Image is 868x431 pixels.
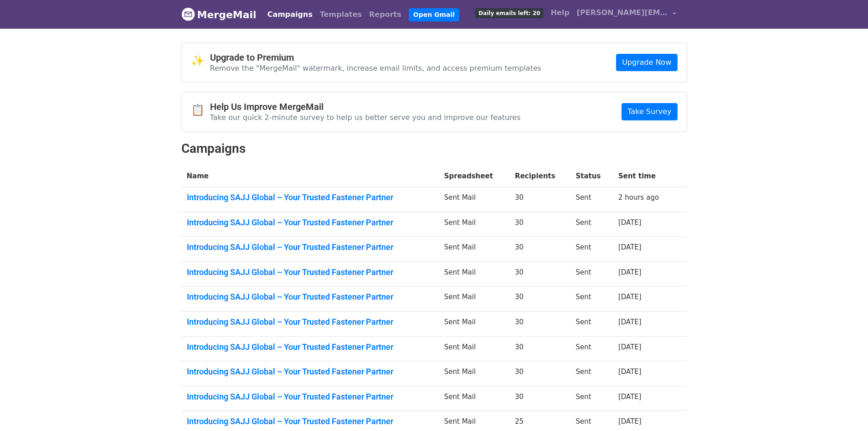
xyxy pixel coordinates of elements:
[316,5,365,24] a: Templates
[618,218,642,227] a: [DATE]
[439,237,509,262] td: Sent Mail
[187,392,433,402] a: Introducing SAJJ Global – Your Trusted Fastener Partner
[618,293,642,301] a: [DATE]
[509,286,570,312] td: 30
[210,52,542,63] h4: Upgrade to Premium
[547,4,573,22] a: Help
[573,4,680,25] a: [PERSON_NAME][EMAIL_ADDRESS][DOMAIN_NAME]
[570,237,612,262] td: Sent
[181,166,439,187] th: Name
[191,104,210,117] span: 📋
[187,416,433,426] a: Introducing SAJJ Global – Your Trusted Fastener Partner
[570,361,612,386] td: Sent
[618,368,642,376] a: [DATE]
[439,386,509,411] td: Sent Mail
[181,7,195,21] img: MergeMail logo
[509,336,570,361] td: 30
[509,386,570,411] td: 30
[187,317,433,327] a: Introducing SAJJ Global – Your Trusted Fastener Partner
[509,361,570,386] td: 30
[439,361,509,386] td: Sent Mail
[264,5,316,24] a: Campaigns
[618,417,642,426] a: [DATE]
[181,141,687,156] h2: Campaigns
[365,5,405,24] a: Reports
[570,212,612,237] td: Sent
[187,342,433,352] a: Introducing SAJJ Global – Your Trusted Fastener Partner
[187,242,433,252] a: Introducing SAJJ Global – Your Trusted Fastener Partner
[439,286,509,312] td: Sent Mail
[439,336,509,361] td: Sent Mail
[181,5,257,24] a: MergeMail
[187,292,433,302] a: Introducing SAJJ Global – Your Trusted Fastener Partner
[509,261,570,286] td: 30
[570,166,612,187] th: Status
[509,187,570,212] td: 30
[509,312,570,337] td: 30
[210,113,521,122] p: Take our quick 2-minute survey to help us better serve you and improve our features
[472,4,547,22] a: Daily emails left: 20
[475,8,543,18] span: Daily emails left: 20
[618,343,642,351] a: [DATE]
[570,187,612,212] td: Sent
[187,218,433,228] a: Introducing SAJJ Global – Your Trusted Fastener Partner
[509,237,570,262] td: 30
[191,54,210,68] span: ✨
[409,8,459,21] a: Open Gmail
[210,63,542,73] p: Remove the "MergeMail" watermark, increase email limits, and access premium templates
[210,101,521,112] h4: Help Us Improve MergeMail
[439,212,509,237] td: Sent Mail
[509,166,570,187] th: Recipients
[187,192,433,203] a: Introducing SAJJ Global – Your Trusted Fastener Partner
[570,386,612,411] td: Sent
[618,318,642,326] a: [DATE]
[618,268,642,276] a: [DATE]
[618,193,659,202] a: 2 hours ago
[570,312,612,337] td: Sent
[439,261,509,286] td: Sent Mail
[618,393,642,401] a: [DATE]
[621,103,677,120] a: Take Survey
[439,187,509,212] td: Sent Mail
[618,243,642,251] a: [DATE]
[616,54,677,71] a: Upgrade Now
[439,312,509,337] td: Sent Mail
[509,212,570,237] td: 30
[613,166,674,187] th: Sent time
[187,367,433,377] a: Introducing SAJJ Global – Your Trusted Fastener Partner
[570,336,612,361] td: Sent
[187,267,433,277] a: Introducing SAJJ Global – Your Trusted Fastener Partner
[439,166,509,187] th: Spreadsheet
[570,261,612,286] td: Sent
[570,286,612,312] td: Sent
[577,7,668,18] span: [PERSON_NAME][EMAIL_ADDRESS][DOMAIN_NAME]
